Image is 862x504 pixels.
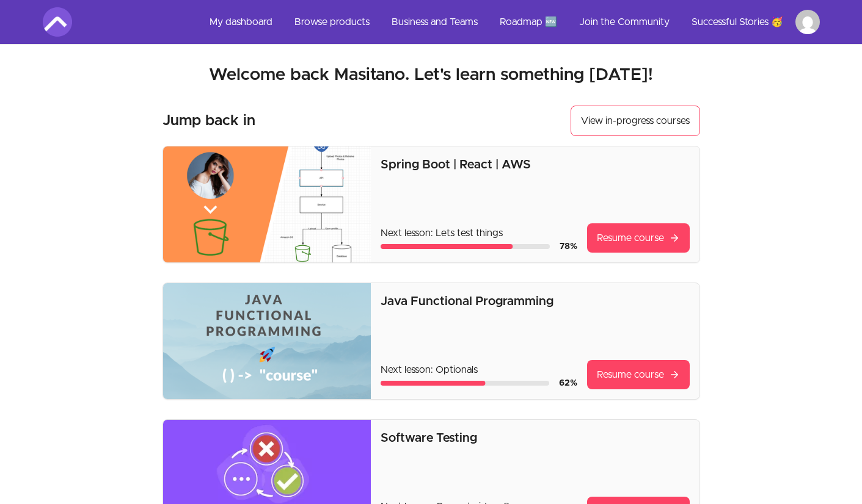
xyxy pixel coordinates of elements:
a: Browse products [285,7,379,37]
h2: Welcome back Masitano. Let's learn something [DATE]! [43,64,820,86]
a: Successful Stories 🥳 [682,7,793,37]
nav: Main [200,7,820,37]
img: Amigoscode logo [43,7,72,37]
img: Profile image for Masitano Sichone [795,10,820,34]
a: Roadmap 🆕 [490,7,567,37]
p: Software Testing [381,430,689,447]
a: Join the Community [569,7,679,37]
p: Spring Boot | React | AWS [381,156,689,173]
a: Business and Teams [382,7,488,37]
p: Next lesson: Lets test things [381,226,577,240]
span: 78 % [560,242,577,251]
p: Java Functional Programming [381,293,689,310]
div: Course progress [381,244,549,249]
h3: Jump back in [163,111,255,131]
a: Resume course [587,360,690,389]
div: Course progress [381,381,549,386]
a: View in-progress courses [571,106,700,136]
a: My dashboard [200,7,282,37]
span: 62 % [559,379,577,387]
p: Next lesson: Optionals [381,362,577,377]
img: Product image for Spring Boot | React | AWS [163,146,371,262]
img: Product image for Java Functional Programming [163,283,371,399]
a: Resume course [587,223,690,253]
